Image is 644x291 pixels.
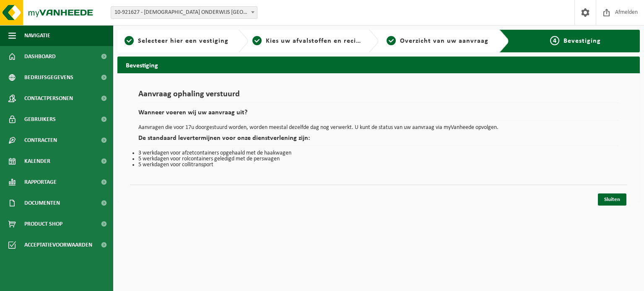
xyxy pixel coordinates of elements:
li: 5 werkdagen voor collitransport [138,162,619,168]
span: 3 [387,36,396,45]
a: Sluiten [598,193,626,206]
li: 5 werkdagen voor rolcontainers geledigd met de perswagen [138,156,619,162]
span: 10-921627 - KATHOLIEK ONDERWIJS SINT-MICHIEL BOCHOLT-BREE-PEER - BREE [111,7,257,18]
span: Navigatie [24,25,50,46]
h2: Wanneer voeren wij uw aanvraag uit? [138,109,619,121]
span: Overzicht van uw aanvraag [400,38,488,44]
span: Bedrijfsgegevens [24,67,73,88]
span: Dashboard [24,46,56,67]
h2: De standaard levertermijnen voor onze dienstverlening zijn: [138,135,619,146]
span: Rapportage [24,172,57,193]
span: Acceptatievoorwaarden [24,234,92,255]
span: Gebruikers [24,109,56,130]
p: Aanvragen die voor 17u doorgestuurd worden, worden meestal dezelfde dag nog verwerkt. U kunt de s... [138,125,619,131]
li: 3 werkdagen voor afzetcontainers opgehaald met de haakwagen [138,150,619,156]
span: Contracten [24,130,57,151]
h2: Bevestiging [117,57,640,73]
span: Kalender [24,151,50,172]
iframe: chat widget [4,273,140,291]
a: 3Overzicht van uw aanvraag [383,36,493,46]
span: Documenten [24,193,60,214]
span: 4 [550,36,559,45]
span: Bevestiging [563,38,601,44]
a: 2Kies uw afvalstoffen en recipiënten [252,36,362,46]
a: 1Selecteer hier een vestiging [122,36,231,46]
span: 1 [125,36,134,45]
span: Product Shop [24,214,62,234]
span: Kies uw afvalstoffen en recipiënten [266,38,381,44]
span: 10-921627 - KATHOLIEK ONDERWIJS SINT-MICHIEL BOCHOLT-BREE-PEER - BREE [111,6,257,19]
span: Selecteer hier een vestiging [138,38,229,44]
span: 2 [252,36,262,45]
h1: Aanvraag ophaling verstuurd [138,90,619,103]
span: Contactpersonen [24,88,73,109]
